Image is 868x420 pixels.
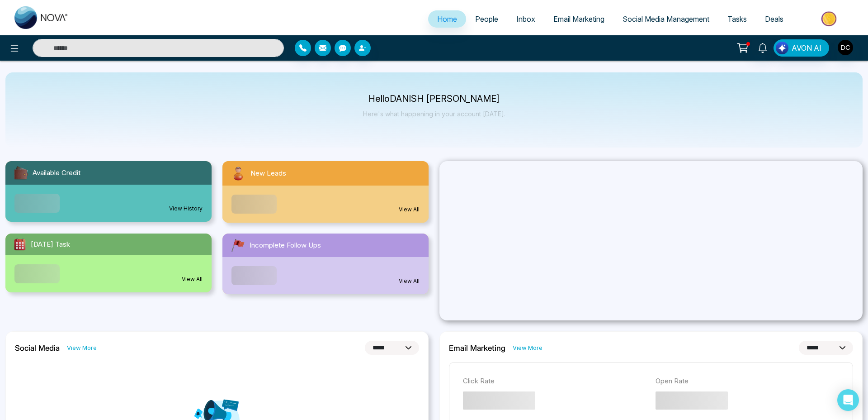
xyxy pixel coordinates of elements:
[507,10,544,28] a: Inbox
[428,10,466,28] a: Home
[475,14,498,24] span: People
[15,344,60,353] h2: Social Media
[613,10,718,28] a: Social Media Management
[67,344,97,352] a: View More
[656,376,839,387] p: Open Rate
[217,161,434,223] a: New LeadsView All
[169,205,203,213] a: View History
[797,9,863,29] img: Market-place.gif
[623,14,709,24] span: Social Media Management
[31,239,70,250] span: [DATE] Task
[516,14,535,24] span: Inbox
[544,10,613,28] a: Email Marketing
[463,376,646,387] p: Click Rate
[230,165,247,182] img: newLeads.svg
[182,275,203,283] a: View All
[363,110,505,118] p: Here's what happening in your account [DATE].
[363,95,505,103] p: Hello DANISH [PERSON_NAME]
[838,40,853,55] img: User Avatar
[792,43,821,53] span: AVON AI
[765,14,783,24] span: Deals
[837,389,859,411] div: Open Intercom Messenger
[217,234,434,294] a: Incomplete Follow UpsView All
[553,14,604,24] span: Email Marketing
[33,168,80,178] span: Available Credit
[449,344,505,353] h2: Email Marketing
[250,168,286,179] span: New Leads
[774,39,829,57] button: AVON AI
[727,14,747,24] span: Tasks
[756,10,793,28] a: Deals
[14,6,69,29] img: Nova CRM Logo
[399,277,420,285] a: View All
[13,237,27,252] img: todayTask.svg
[466,10,507,28] a: People
[513,344,542,352] a: View More
[399,205,420,214] a: View All
[776,42,788,54] img: Lead Flow
[13,165,29,181] img: availableCredit.svg
[250,240,321,251] span: Incomplete Follow Ups
[437,14,457,24] span: Home
[230,237,246,253] img: followUps.svg
[718,10,756,28] a: Tasks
